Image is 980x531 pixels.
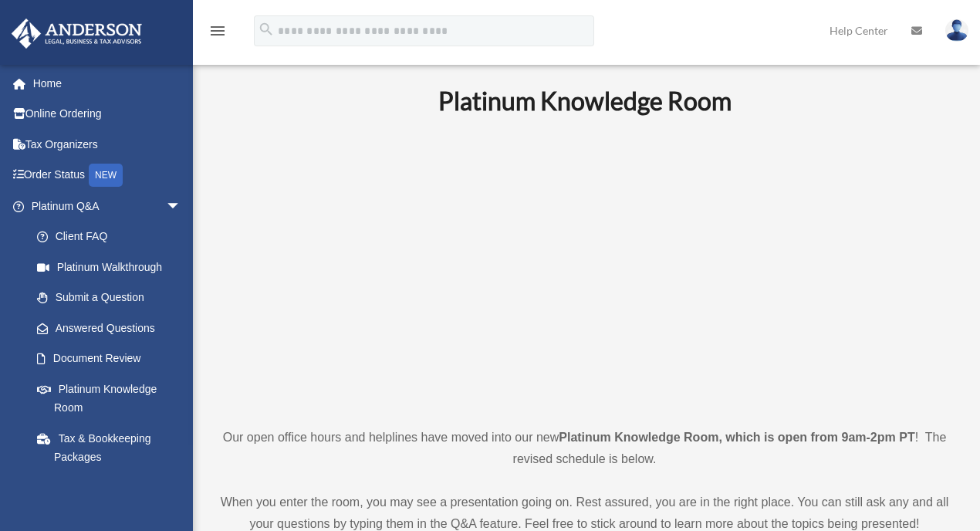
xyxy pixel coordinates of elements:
[438,86,732,116] b: Platinum Knowledge Room
[945,19,968,42] img: User Pic
[208,22,227,40] i: menu
[22,374,197,423] a: Platinum Knowledge Room
[22,222,204,252] a: Client FAQ
[22,282,204,313] a: Submit a Question
[258,21,275,38] i: search
[559,431,914,444] strong: Platinum Knowledge Room, which is open from 9am-2pm PT
[166,191,197,222] span: arrow_drop_down
[11,129,204,160] a: Tax Organizers
[11,191,204,222] a: Platinum Q&Aarrow_drop_down
[22,472,204,503] a: Land Trust & Deed Forum
[7,19,147,49] img: Anderson Advisors Platinum Portal
[11,160,204,191] a: Order StatusNEW
[22,423,204,472] a: Tax & Bookkeeping Packages
[11,99,204,130] a: Online Ordering
[208,27,227,40] a: menu
[22,343,204,374] a: Document Review
[89,164,123,187] div: NEW
[220,427,949,470] p: Our open office hours and helplines have moved into our new ! The revised schedule is below.
[22,313,204,343] a: Answered Questions
[353,137,816,398] iframe: 231110_Toby_KnowledgeRoom
[11,68,204,99] a: Home
[22,252,204,282] a: Platinum Walkthrough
